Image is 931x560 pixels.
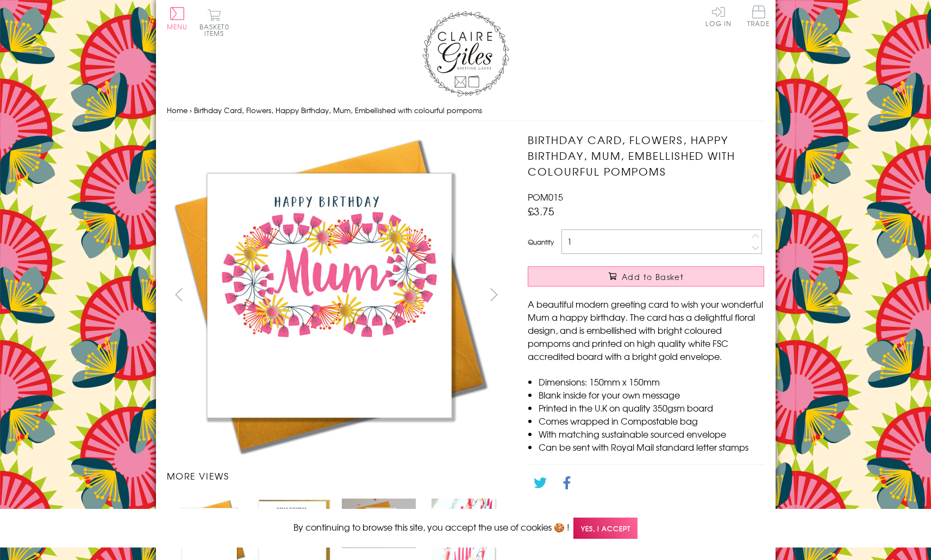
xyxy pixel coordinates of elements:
img: Birthday Card, Flowers, Happy Birthday, Mum, Embellished with colourful pompoms [506,132,832,458]
li: Printed in the U.K on quality 350gsm board [539,401,764,414]
span: Birthday Card, Flowers, Happy Birthday, Mum, Embellished with colourful pompoms [194,105,482,115]
a: Trade [747,5,770,29]
li: With matching sustainable sourced envelope [539,427,764,440]
img: Birthday Card, Flowers, Happy Birthday, Mum, Embellished with colourful pompoms [166,132,492,458]
a: Log In [705,5,732,27]
button: next [482,282,506,307]
span: Yes, I accept [573,518,638,539]
span: £3.75 [528,203,554,219]
a: Home [167,105,188,115]
p: A beautiful modern greeting card to wish your wonderful Mum a happy birthday. The card has a deli... [528,297,764,363]
button: Basket0 items [199,9,229,36]
h3: More views [167,469,507,482]
button: Menu [167,7,188,30]
li: Dimensions: 150mm x 150mm [539,375,764,388]
span: Add to Basket [622,271,684,282]
span: Trade [747,5,770,27]
span: POM015 [528,190,563,203]
nav: breadcrumbs [167,99,765,122]
li: Blank inside for your own message [539,388,764,401]
button: prev [167,282,191,307]
li: Comes wrapped in Compostable bag [539,414,764,427]
span: 0 items [204,22,229,38]
button: Add to Basket [528,266,764,287]
h1: Birthday Card, Flowers, Happy Birthday, Mum, Embellished with colourful pompoms [528,132,764,179]
img: Birthday Card, Flowers, Happy Birthday, Mum, Embellished with colourful pompoms [342,499,416,548]
li: Can be sent with Royal Mail standard letter stamps [539,440,764,453]
label: Quantity [528,237,554,247]
span: Menu [167,22,188,32]
img: Claire Giles Greetings Cards [422,11,509,97]
span: › [190,105,192,115]
a: Go back to the collection [537,506,642,519]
